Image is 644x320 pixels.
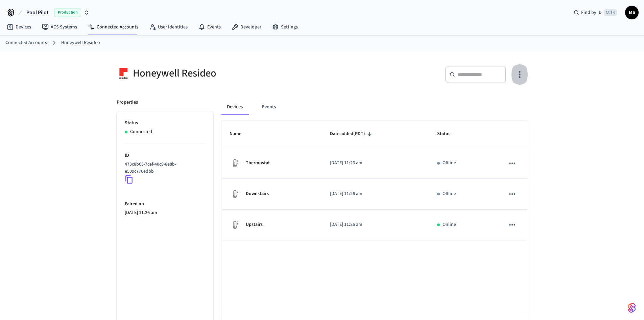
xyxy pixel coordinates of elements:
[437,129,459,139] span: Status
[330,221,421,228] p: [DATE] 11:26 am
[61,39,100,46] a: Honeywell Resideo
[443,159,456,167] p: Offline
[568,6,622,19] div: Find by IDCtrl K
[125,161,202,175] p: 473c8b65-7cef-40c9-8e8b-e509c776edbb
[256,99,281,115] button: Events
[230,158,240,169] img: thermostat_fallback
[625,6,639,19] button: MS
[1,21,37,33] a: Devices
[628,302,636,313] img: SeamLogoGradient.69752ec5.svg
[26,8,49,17] span: Pool Pilot
[125,200,205,208] p: Paired on
[267,21,303,33] a: Settings
[54,8,81,17] span: Production
[330,159,421,167] p: [DATE] 11:26 am
[330,129,374,139] span: Date added(PDT)
[246,190,269,197] p: Downstairs
[246,159,270,167] p: Thermostat
[443,221,456,228] p: Online
[117,66,130,80] img: Honeywell Resideo
[125,152,205,159] p: ID
[626,6,638,19] span: MS
[226,21,267,33] a: Developer
[144,21,193,33] a: User Identities
[193,21,226,33] a: Events
[221,121,528,240] table: sticky table
[230,219,240,230] img: thermostat_fallback
[117,66,318,80] div: Honeywell Resideo
[125,209,205,216] p: [DATE] 11:26 am
[221,99,248,115] button: Devices
[230,189,240,199] img: thermostat_fallback
[246,221,263,228] p: Upstairs
[82,21,144,33] a: Connected Accounts
[125,120,205,127] p: Status
[604,9,617,16] span: Ctrl K
[37,21,82,33] a: ACS Systems
[330,190,421,197] p: [DATE] 11:26 am
[230,129,250,139] span: Name
[5,39,47,46] a: Connected Accounts
[443,190,456,197] p: Offline
[117,99,138,106] p: Properties
[581,9,602,16] span: Find by ID
[130,128,152,135] p: Connected
[221,99,528,115] div: connected account tabs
